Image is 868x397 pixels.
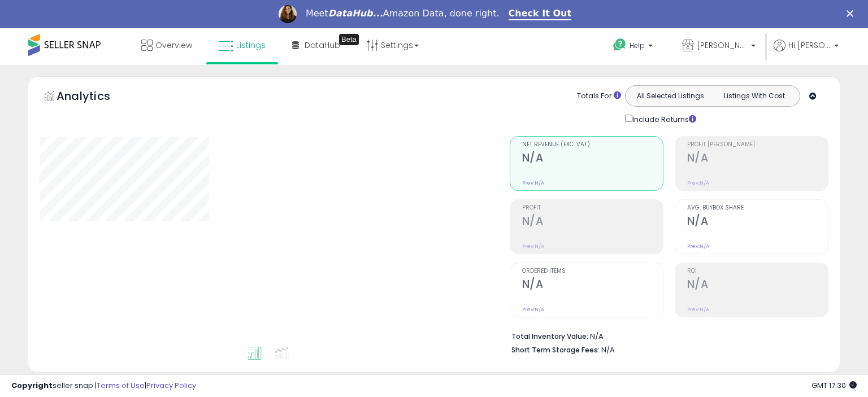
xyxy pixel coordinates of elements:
[133,28,201,62] a: Overview
[306,8,500,19] div: Meet Amazon Data, done right.
[522,151,663,167] h2: N/A
[617,112,710,125] div: Include Returns
[511,329,820,342] li: N/A
[630,41,645,50] span: Help
[522,306,544,313] small: Prev: N/A
[811,380,857,391] span: 2025-09-11 17:30 GMT
[146,380,196,391] a: Privacy Policy
[210,28,274,62] a: Listings
[328,8,383,19] i: DataHub...
[601,344,615,355] span: N/A
[577,91,621,102] div: Totals For
[11,380,53,391] strong: Copyright
[687,306,709,313] small: Prev: N/A
[847,10,858,17] div: Close
[687,278,828,293] h2: N/A
[11,381,196,391] div: seller snap | |
[339,34,359,45] div: Tooltip anchor
[687,243,709,250] small: Prev: N/A
[687,142,828,148] span: Profit [PERSON_NAME]
[687,215,828,230] h2: N/A
[522,180,544,186] small: Prev: N/A
[687,151,828,167] h2: N/A
[155,40,192,51] span: Overview
[613,38,627,52] i: Get Help
[284,28,349,62] a: DataHub
[687,268,828,274] span: ROI
[522,243,544,250] small: Prev: N/A
[511,345,600,355] b: Short Term Storage Fees:
[712,89,796,103] button: Listings With Cost
[522,268,663,274] span: Ordered Items
[788,40,831,51] span: Hi [PERSON_NAME]
[522,278,663,293] h2: N/A
[97,380,145,391] a: Terms of Use
[279,5,297,23] img: Profile image for Georgie
[674,28,764,65] a: [PERSON_NAME]
[511,331,588,341] b: Total Inventory Value:
[305,40,340,51] span: DataHub
[774,40,839,65] a: Hi [PERSON_NAME]
[687,205,828,211] span: Avg. Buybox Share
[522,205,663,211] span: Profit
[522,215,663,230] h2: N/A
[57,88,132,107] h5: Analytics
[522,142,663,148] span: Net Revenue (Exc. VAT)
[509,8,572,20] a: Check It Out
[697,40,748,51] span: [PERSON_NAME]
[358,28,427,62] a: Settings
[687,180,709,186] small: Prev: N/A
[628,89,713,103] button: All Selected Listings
[236,40,266,51] span: Listings
[604,29,664,64] a: Help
